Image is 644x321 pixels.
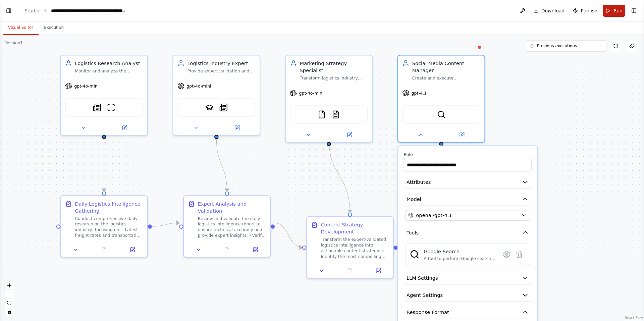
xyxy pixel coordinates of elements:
[105,124,144,132] button: Open in side panel
[437,110,445,119] img: SerplyWebSearchTool
[243,246,267,254] button: Open in side panel
[603,5,625,17] button: Run
[300,60,368,74] div: Marketing Strategy Specialist
[5,307,14,316] button: toggle interactivity
[325,139,354,213] g: Edge from 8e5e4ca3-2a3b-4d6c-9092-f139bb26e9fd to 967da355-3d4e-434d-b2c2-8e5e82baf3e7
[187,68,255,74] div: Provide expert validation and strategic insights on logistics research findings, ensuring technic...
[366,267,390,275] button: Open in side panel
[404,306,532,319] button: Response Format
[335,267,365,275] button: No output available
[5,281,14,316] div: React Flow controls
[285,55,373,143] div: Marketing Strategy SpecialistTransform logistics industry insights into compelling content strate...
[318,110,326,119] img: FileReadTool
[404,193,532,206] button: Model
[404,289,532,302] button: Agent Settings
[217,124,257,132] button: Open in side panel
[629,6,639,15] button: Show right sidebar
[183,195,271,257] div: Expert Analysis and ValidationReview and validate the daily logistics intelligence report to ensu...
[407,229,419,236] span: Tools
[412,75,480,81] div: Create and execute professional LinkedIn content that showcases industry expertise, manages commu...
[4,6,13,15] button: Show left sidebar
[321,237,389,259] div: Transform the expert-validated logistics intelligence into actionable content strategies: - Ident...
[186,83,211,89] span: gpt-4o-mini
[3,21,39,35] button: Visual Editor
[541,7,565,14] span: Download
[407,309,449,316] span: Response Format
[107,103,115,112] img: ScrapeWebsiteTool
[5,40,23,46] div: Version 1
[416,212,452,219] span: openai/gpt-4.1
[404,272,532,285] button: LLM Settings
[24,7,126,14] nav: breadcrumb
[424,256,496,261] div: A tool to perform Google search with a search_query.
[299,90,323,96] span: gpt-4o-mini
[60,55,148,136] div: Logistics Research AnalystMonitor and analyze the logistics industry daily, gathering comprehensi...
[526,40,606,52] button: Previous executions
[500,248,513,261] button: Configure tool
[404,226,532,239] button: Tools
[405,210,530,220] button: openai/gpt-4.1
[625,316,643,320] a: React Flow attribution
[5,299,14,307] button: fit view
[397,55,485,143] div: Social Media Content ManagerCreate and execute professional LinkedIn content that showcases indus...
[531,5,568,17] button: Download
[407,274,438,281] span: LLM Settings
[75,200,143,214] div: Daily Logistics Intelligence Gathering
[404,176,532,189] button: Attributes
[407,178,431,185] span: Attributes
[75,60,143,67] div: Logistics Research Analyst
[172,55,260,136] div: Logistics Industry ExpertProvide expert validation and strategic insights on logistics research f...
[212,246,242,254] button: No output available
[306,216,394,278] div: Content Strategy DevelopmentTransform the expert-validated logistics intelligence into actionable...
[581,7,597,14] span: Publish
[412,60,480,74] div: Social Media Content Manager
[198,216,266,238] div: Review and validate the daily logistics intelligence report to ensure technical accuracy and prov...
[404,152,532,157] label: Role
[475,43,484,52] button: Delete node
[101,139,108,192] g: Edge from 38d11646-88c8-43d0-a6e9-79497f4d0c5a to 1eeb9498-4e9a-457a-b099-8cb8453186bf
[39,21,69,35] button: Execution
[24,8,40,13] a: Studio
[74,83,99,89] span: gpt-4o-mini
[570,5,600,17] button: Publish
[205,103,214,112] img: SerplyScholarSearchTool
[93,103,101,112] img: SerplyNewsSearchTool
[213,139,230,192] g: Edge from 22051d84-56a8-4262-a6e5-f70d9536c0ce to 457fc8aa-8fc6-445b-aa7e-825b64232116
[75,68,143,74] div: Monitor and analyze the logistics industry daily, gathering comprehensive market intelligence on ...
[537,43,577,49] span: Previous executions
[613,7,623,14] span: Run
[187,60,255,67] div: Logistics Industry Expert
[332,110,340,119] img: PDFSearchTool
[513,248,526,261] button: Delete tool
[120,246,145,254] button: Open in side panel
[198,200,266,214] div: Expert Analysis and Validation
[60,195,148,257] div: Daily Logistics Intelligence GatheringConduct comprehensive daily research on the logistics indus...
[321,221,389,235] div: Content Strategy Development
[442,131,482,139] button: Open in side panel
[424,248,496,255] div: Google Search
[275,219,302,251] g: Edge from 457fc8aa-8fc6-445b-aa7e-825b64232116 to 967da355-3d4e-434d-b2c2-8e5e82baf3e7
[330,131,369,139] button: Open in side panel
[410,250,419,259] img: SerplyWebSearchTool
[407,291,443,299] span: Agent Settings
[5,281,14,290] button: zoom in
[407,196,421,203] span: Model
[152,219,179,230] g: Edge from 1eeb9498-4e9a-457a-b099-8cb8453186bf to 457fc8aa-8fc6-445b-aa7e-825b64232116
[412,90,427,96] span: gpt-4.1
[219,103,228,112] img: SerplyNewsSearchTool
[89,246,119,254] button: No output available
[5,290,14,299] button: zoom out
[300,75,368,81] div: Transform logistics industry insights into compelling content strategies that resonate with {targ...
[75,216,143,238] div: Conduct comprehensive daily research on the logistics industry, focusing on: - Latest freight rat...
